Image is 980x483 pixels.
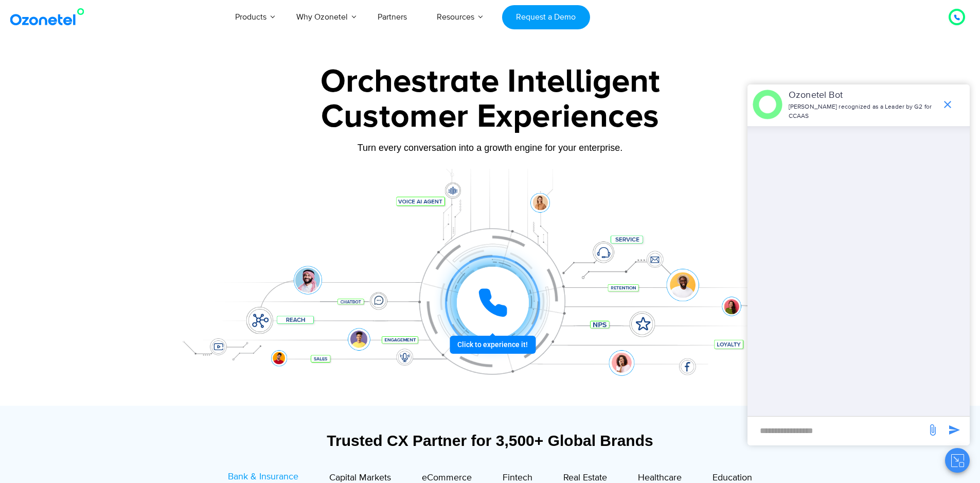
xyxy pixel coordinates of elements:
span: send message [944,420,965,440]
span: end chat or minimize [937,94,958,115]
span: send message [922,420,943,440]
div: Turn every conversation into a growth engine for your enterprise. [169,142,812,153]
img: header [753,90,782,119]
div: Orchestrate Intelligent [169,65,812,98]
a: Request a Demo [502,5,590,29]
div: Customer Experiences [169,92,812,142]
span: Bank & Insurance [228,471,298,482]
p: Ozonetel Bot [789,89,936,102]
div: Trusted CX Partner for 3,500+ Global Brands [174,432,807,450]
button: Close chat [945,448,970,473]
p: [PERSON_NAME] recognized as a Leader by G2 for CCAAS [789,102,936,121]
div: new-msg-input [753,422,921,440]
